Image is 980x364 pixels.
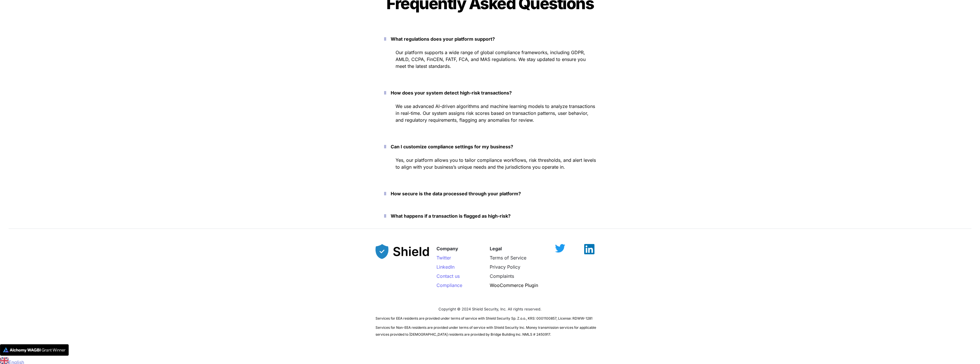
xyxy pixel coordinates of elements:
[376,48,604,79] div: What regulations does your platform support?
[376,316,592,320] span: Services for EEA residents are provided under terms of service with Shield Security Sp. Z.o.o., K...
[436,264,455,270] a: LinkedIn
[490,246,502,251] strong: Legal
[391,90,512,96] strong: How does your system detect high-risk transactions?
[376,325,597,337] span: Services for Non-EEA residents are provided under terms of service with Shield Security Inc. Mone...
[396,103,596,123] span: We use advanced AI-driven algorithms and machine learning models to analyze transactions in real-...
[376,156,604,180] div: Can I customize compliance settings for my business?
[438,307,542,311] span: Copyright © 2024 Shield Security, Inc. All rights reserved.
[490,264,520,270] a: Privacy Policy
[490,282,538,288] a: WooCommerce Plugin
[391,36,495,42] strong: What regulations does your platform support?
[391,191,521,196] strong: How secure is the data processed through your platform?
[376,207,604,225] button: What happens if a transaction is flagged as high-risk?
[490,255,526,261] a: Terms of Service
[490,273,514,279] a: Complaints
[396,157,597,170] span: Yes, our platform allows you to tailor compliance workflows, risk thresholds, and alert levels to...
[376,185,604,202] button: How secure is the data processed through your platform?
[376,138,604,156] button: Can I customize compliance settings for my business?
[391,144,513,149] strong: Can I customize compliance settings for my business?
[376,30,604,48] button: What regulations does your platform support?
[376,102,604,133] div: How does your system detect high-risk transactions?
[436,282,462,288] a: Compliance
[436,273,460,279] a: Contact us
[376,84,604,102] button: How does your system detect high-risk transactions?
[396,50,587,69] span: Our platform supports a wide range of global compliance frameworks, including GDPR, AMLD, CCPA, F...
[391,213,511,219] strong: What happens if a transaction is flagged as high-risk?
[436,255,451,261] a: Twitter
[436,246,458,251] strong: Company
